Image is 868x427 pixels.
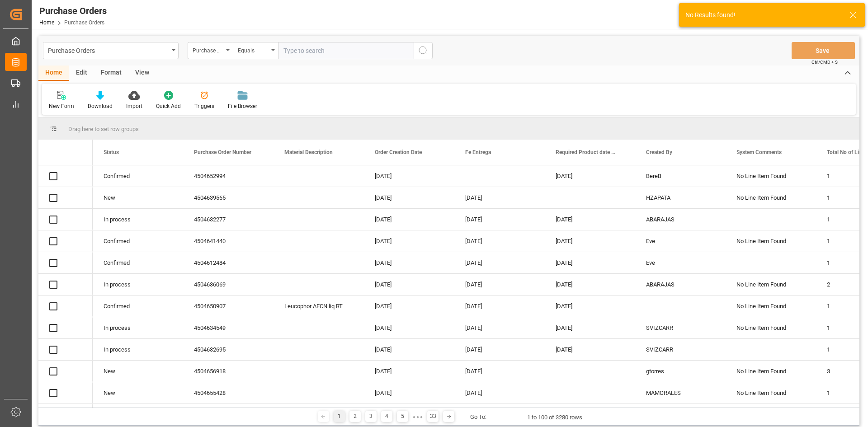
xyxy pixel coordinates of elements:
[364,404,454,425] div: [DATE]
[68,126,139,132] span: Drag here to set row groups
[38,361,93,382] div: Press SPACE to select this row.
[93,230,183,252] div: Confirmed
[635,382,726,404] div: MAMORALES
[685,10,841,20] div: No Results found!
[726,404,816,425] div: No Line Item Found
[39,4,107,18] div: Purchase Orders
[194,149,251,155] span: Purchase Order Number
[349,411,361,422] div: 2
[635,230,726,252] div: Eve
[93,165,183,187] div: Confirmed
[465,149,491,155] span: Fe Entrega
[93,187,183,208] div: New
[414,42,433,59] button: search button
[39,19,54,26] a: Home
[635,317,726,338] div: SVIZCARR
[364,274,454,295] div: [DATE]
[194,102,214,110] div: Triggers
[183,252,274,273] div: 4504612484
[334,411,345,422] div: 1
[183,361,274,382] div: 4504656918
[454,230,545,252] div: [DATE]
[397,411,408,422] div: 5
[183,209,274,230] div: 4504632277
[545,209,635,230] div: [DATE]
[183,317,274,338] div: 4504634549
[364,230,454,252] div: [DATE]
[726,165,816,187] div: No Line Item Found
[93,296,183,317] div: Confirmed
[188,42,233,59] button: open menu
[88,102,113,110] div: Download
[454,252,545,273] div: [DATE]
[364,339,454,360] div: [DATE]
[527,413,582,422] div: 1 to 100 of 3280 rows
[238,44,269,55] div: Equals
[381,411,392,422] div: 4
[635,339,726,360] div: SVIZCARR
[38,209,93,230] div: Press SPACE to select this row.
[38,317,93,339] div: Press SPACE to select this row.
[183,165,274,187] div: 4504652994
[183,296,274,317] div: 4504650907
[454,187,545,208] div: [DATE]
[183,382,274,404] div: 4504655428
[93,209,183,230] div: In process
[364,382,454,404] div: [DATE]
[183,404,274,425] div: 4504656915
[38,296,93,317] div: Press SPACE to select this row.
[454,209,545,230] div: [DATE]
[364,317,454,338] div: [DATE]
[726,187,816,208] div: No Line Item Found
[375,149,422,155] span: Order Creation Date
[454,339,545,360] div: [DATE]
[364,296,454,317] div: [DATE]
[470,413,486,422] div: Go To:
[38,339,93,361] div: Press SPACE to select this row.
[38,230,93,252] div: Press SPACE to select this row.
[93,361,183,382] div: New
[364,187,454,208] div: [DATE]
[274,296,364,317] div: Leucophor AFCN liq RT
[48,44,169,56] div: Purchase Orders
[156,102,181,110] div: Quick Add
[635,274,726,295] div: ABARAJAS
[38,187,93,209] div: Press SPACE to select this row.
[545,274,635,295] div: [DATE]
[364,165,454,187] div: [DATE]
[128,66,156,81] div: View
[364,209,454,230] div: [DATE]
[454,274,545,295] div: [DATE]
[635,404,726,425] div: DN
[413,413,423,420] div: ● ● ●
[49,102,74,110] div: New Form
[93,382,183,404] div: New
[38,382,93,404] div: Press SPACE to select this row.
[454,382,545,404] div: [DATE]
[104,149,119,155] span: Status
[736,149,782,155] span: System Comments
[228,102,257,110] div: File Browser
[365,411,377,422] div: 3
[545,339,635,360] div: [DATE]
[38,66,69,81] div: Home
[93,339,183,360] div: In process
[183,274,274,295] div: 4504636069
[126,102,142,110] div: Import
[556,149,616,155] span: Required Product date (AB)
[726,317,816,338] div: No Line Item Found
[726,296,816,317] div: No Line Item Found
[646,149,672,155] span: Created By
[545,296,635,317] div: [DATE]
[726,274,816,295] div: No Line Item Found
[635,209,726,230] div: ABARAJAS
[364,252,454,273] div: [DATE]
[427,411,439,422] div: 33
[545,252,635,273] div: [DATE]
[792,42,855,59] button: Save
[811,59,838,66] span: Ctrl/CMD + S
[545,317,635,338] div: [DATE]
[94,66,128,81] div: Format
[38,274,93,296] div: Press SPACE to select this row.
[454,404,545,425] div: [DATE]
